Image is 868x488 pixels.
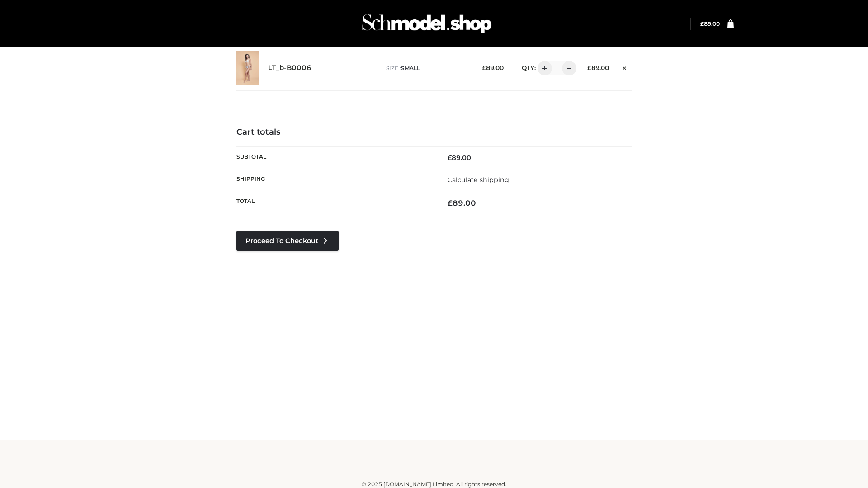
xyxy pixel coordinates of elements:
bdi: 89.00 [448,154,471,162]
span: £ [482,64,486,71]
th: Subtotal [236,146,434,169]
span: £ [448,198,453,207]
img: Schmodel Admin 964 [359,6,495,42]
a: £89.00 [700,20,720,27]
bdi: 89.00 [587,64,609,71]
p: size : [386,64,468,72]
bdi: 89.00 [700,20,720,27]
th: Total [236,191,434,215]
div: QTY: [513,61,573,75]
span: £ [700,20,704,27]
th: Shipping [236,169,434,191]
a: Calculate shipping [448,176,509,184]
span: £ [587,64,591,71]
a: Proceed to Checkout [236,231,339,251]
bdi: 89.00 [448,198,476,207]
h4: Cart totals [236,127,632,137]
bdi: 89.00 [482,64,504,71]
span: £ [448,154,452,162]
span: SMALL [401,65,420,71]
a: LT_b-B0006 [268,64,311,72]
a: Remove this item [618,61,632,73]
